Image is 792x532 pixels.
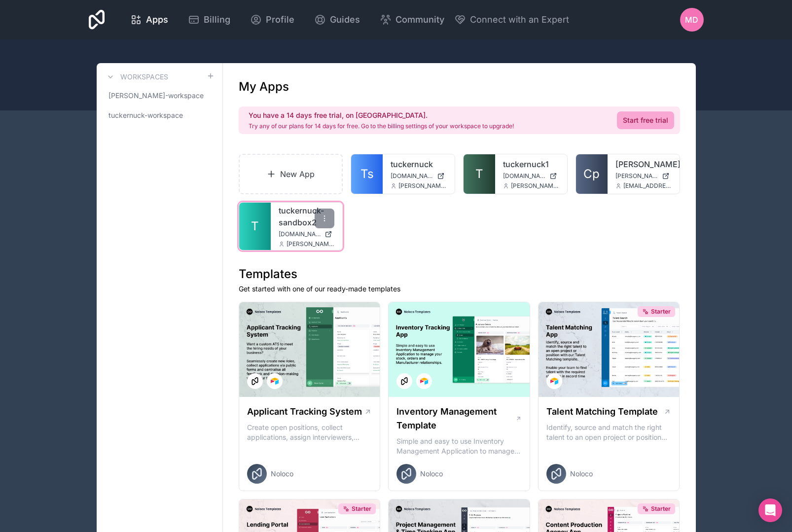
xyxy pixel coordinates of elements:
div: Open Intercom Messenger [758,498,782,522]
a: Workspaces [105,71,168,83]
p: Create open positions, collect applications, assign interviewers, centralise candidate feedback a... [247,423,372,442]
span: [PERSON_NAME]-workspace [108,91,204,101]
a: tuckernuck-sandbox2 [279,205,335,228]
h1: Applicant Tracking System [247,405,362,419]
a: New App [239,154,343,194]
span: [PERSON_NAME][EMAIL_ADDRESS][DOMAIN_NAME] [287,240,335,248]
span: Cp [583,166,600,182]
a: Community [372,9,452,31]
span: Starter [651,308,671,316]
a: [DOMAIN_NAME] [503,172,559,180]
a: Guides [306,9,368,31]
span: [PERSON_NAME][EMAIL_ADDRESS][DOMAIN_NAME] [511,182,559,190]
p: Simple and easy to use Inventory Management Application to manage your stock, orders and Manufact... [396,436,522,456]
span: MD [685,14,698,26]
a: T [239,203,271,250]
span: Community [396,13,444,27]
p: Try any of our plans for 14 days for free. Go to the billing settings of your workspace to upgrade! [249,122,514,130]
h1: Templates [239,266,680,282]
span: [EMAIL_ADDRESS][DOMAIN_NAME] [623,182,672,190]
h3: Workspaces [120,72,168,82]
a: Start free trial [617,111,674,129]
a: [DOMAIN_NAME] [279,230,335,238]
span: [PERSON_NAME][EMAIL_ADDRESS][DOMAIN_NAME] [398,182,447,190]
span: [DOMAIN_NAME] [391,172,433,180]
span: tuckernuck-workspace [108,110,183,120]
span: Starter [352,505,371,513]
button: Connect with an Expert [454,13,569,27]
a: [PERSON_NAME]-workspace [105,87,215,105]
span: Ts [360,166,374,182]
a: [DOMAIN_NAME] [391,172,447,180]
h2: You have a 14 days free trial, on [GEOGRAPHIC_DATA]. [249,110,514,120]
a: Apps [122,9,176,31]
a: tuckernuck-workspace [105,106,215,124]
p: Get started with one of our ready-made templates [239,284,680,294]
a: [PERSON_NAME] [615,158,672,170]
span: [DOMAIN_NAME] [279,230,321,238]
img: Airtable Logo [420,377,428,385]
a: T [464,154,495,194]
span: T [475,166,483,182]
span: Connect with an Expert [470,13,569,27]
h1: Inventory Management Template [396,405,515,432]
a: Cp [576,154,608,194]
span: Noloco [271,469,293,479]
img: Airtable Logo [271,377,279,385]
a: Ts [351,154,383,194]
span: Guides [330,13,360,27]
a: [PERSON_NAME][DOMAIN_NAME] [615,172,672,180]
a: Profile [242,9,302,31]
p: Identify, source and match the right talent to an open project or position with our Talent Matchi... [546,423,672,442]
span: Profile [266,13,294,27]
span: [DOMAIN_NAME] [503,172,545,180]
span: Starter [651,505,671,513]
a: tuckernuck [391,158,447,170]
span: T [251,218,259,234]
span: Apps [146,13,168,27]
span: [PERSON_NAME][DOMAIN_NAME] [615,172,658,180]
h1: Talent Matching Template [546,405,658,419]
span: Noloco [570,469,593,479]
span: Billing [204,13,230,27]
a: tuckernuck1 [503,158,559,170]
img: Airtable Logo [550,377,558,385]
span: Noloco [420,469,443,479]
h1: My Apps [239,79,289,95]
a: Billing [180,9,238,31]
